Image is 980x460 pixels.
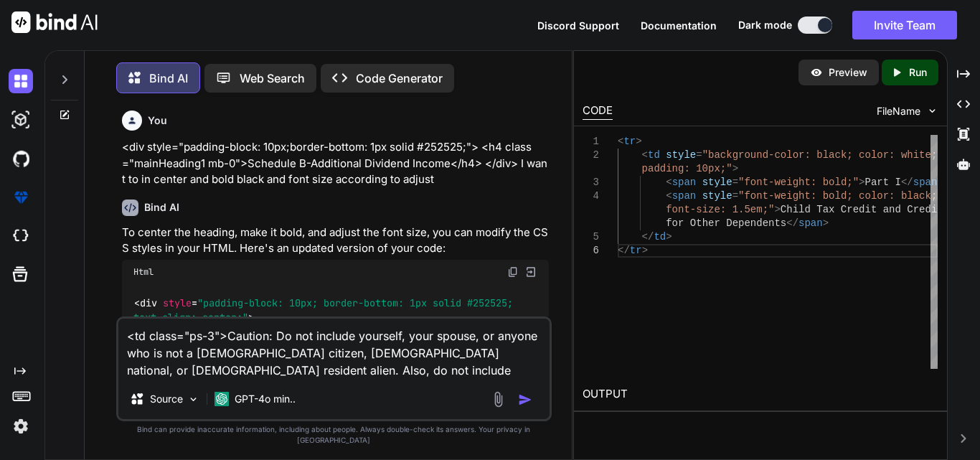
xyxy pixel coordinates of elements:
[537,18,619,33] button: Discord Support
[507,266,519,278] img: copy
[859,177,864,188] span: >
[583,135,599,149] div: 1
[666,231,672,243] span: >
[786,217,798,229] span: </
[133,266,154,278] span: Html
[240,70,305,87] p: Web Search
[618,245,630,256] span: </
[583,103,613,120] div: CODE
[901,177,913,188] span: </
[583,149,599,162] div: 2
[702,190,732,202] span: style
[583,189,599,203] div: 4
[148,113,167,128] h6: You
[524,266,537,278] img: Open in Browser
[738,177,859,188] span: "font-weight: bold;"
[798,217,823,229] span: span
[666,177,672,188] span: <
[518,393,532,407] img: icon
[672,190,697,202] span: span
[116,424,552,446] p: Bind can provide inaccurate information, including about people. Always double-check its answers....
[122,139,549,188] p: <div style="padding-block: 10px;border-bottom: 1px solid #252525;"> <h4 class="mainHeading1 mb-0"...
[666,149,696,161] span: style
[537,19,619,32] span: Discord Support
[490,391,507,408] img: attachment
[666,204,774,215] span: font-size: 1.5em;"
[909,65,927,80] p: Run
[583,244,599,258] div: 6
[9,414,33,438] img: settings
[642,231,654,243] span: </
[187,393,199,405] img: Pick Models
[696,149,702,161] span: =
[623,136,636,147] span: tr
[150,392,183,406] p: Source
[926,105,938,117] img: chevron down
[11,11,98,33] img: Bind AI
[133,296,519,324] span: "padding-block: 10px; border-bottom: 1px solid #252525; text-align: center;"
[823,217,829,229] span: >
[732,190,738,202] span: =
[642,163,732,174] span: padding: 10px;"
[666,217,786,229] span: for Other Dependents
[672,177,697,188] span: span
[738,18,792,32] span: Dark mode
[654,231,666,243] span: td
[666,190,672,202] span: <
[149,70,188,87] p: Bind AI
[133,295,535,368] code: Schedule B - Additional Dividend Income
[118,319,550,379] textarea: <td class="ps-3">Caution: Do not include yourself, your spouse, or anyone who is not a [DEMOGRAPH...
[140,296,157,309] span: div
[144,200,179,215] h6: Bind AI
[913,177,938,188] span: span
[738,190,937,202] span: "font-weight: bold; color: black;
[648,149,660,161] span: td
[642,149,648,161] span: <
[215,392,229,406] img: GPT-4o mini
[810,66,823,79] img: preview
[163,296,192,309] span: style
[583,230,599,244] div: 5
[732,163,738,174] span: >
[636,136,641,147] span: >
[9,108,33,132] img: darkAi-studio
[235,392,296,406] p: GPT-4o min..
[642,245,648,256] span: >
[852,11,957,39] button: Invite Team
[9,69,33,93] img: darkChat
[574,377,947,411] h2: OUTPUT
[583,176,599,189] div: 3
[133,296,519,324] span: < = >
[865,177,901,188] span: Part I
[9,146,33,171] img: githubDark
[122,225,549,257] p: To center the heading, make it bold, and adjust the font size, you can modify the CSS styles in y...
[618,136,623,147] span: <
[9,224,33,248] img: cloudideIcon
[732,177,738,188] span: =
[641,19,717,32] span: Documentation
[702,177,732,188] span: style
[630,245,642,256] span: tr
[877,104,920,118] span: FileName
[774,204,780,215] span: >
[829,65,867,80] p: Preview
[781,204,943,215] span: Child Tax Credit and Credit
[641,18,717,33] button: Documentation
[702,149,938,161] span: "background-color: black; color: white;
[9,185,33,210] img: premium
[356,70,443,87] p: Code Generator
